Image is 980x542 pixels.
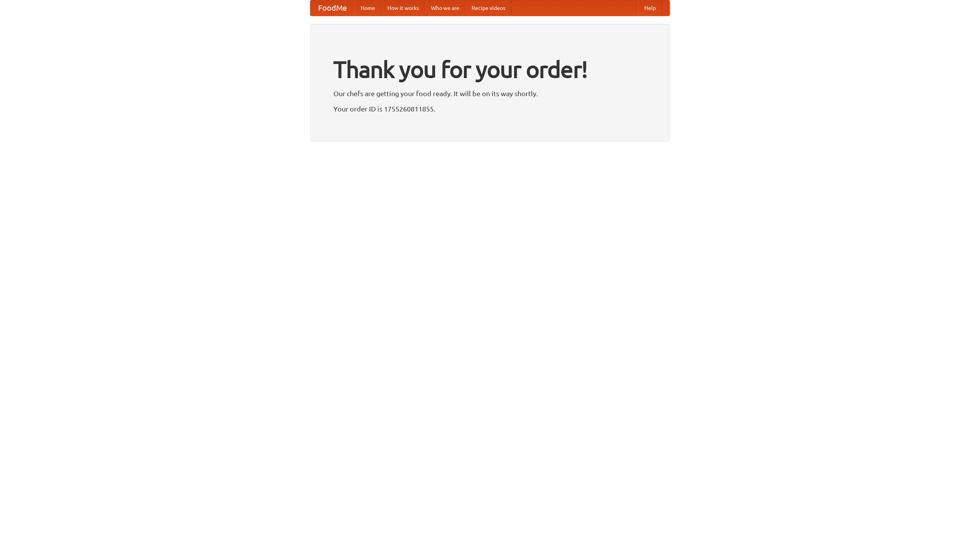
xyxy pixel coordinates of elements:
a: Who we are [425,0,465,16]
p: Your order ID is 1755260811855. [333,103,647,115]
a: How it works [381,0,425,16]
p: Our chefs are getting your food ready. It will be on its way shortly. [333,88,647,99]
h1: Thank you for your order! [333,51,647,88]
a: FoodMe [310,0,354,16]
a: Home [354,0,381,16]
a: Help [638,0,662,16]
a: Recipe videos [465,0,511,16]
